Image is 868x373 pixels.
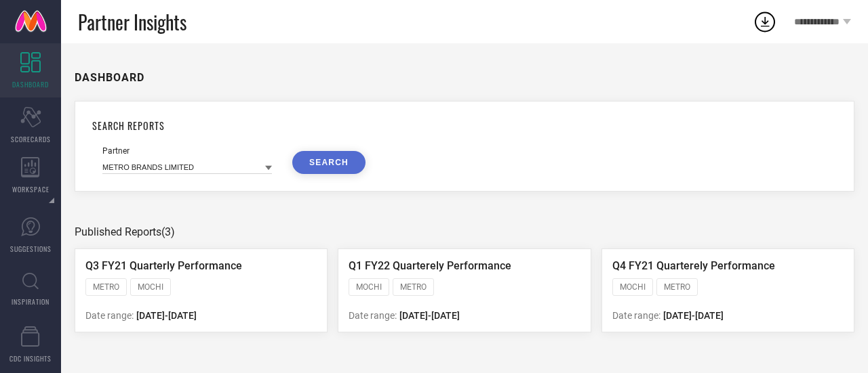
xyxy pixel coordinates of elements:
[11,134,51,144] span: SCORECARDS
[356,282,382,292] span: MOCHI
[292,151,366,174] button: SEARCH
[92,118,837,133] h1: SEARCH REPORTS
[620,282,646,292] span: MOCHI
[400,282,427,292] span: METRO
[612,259,775,272] span: Q4 FY21 Quarterely Performance
[12,297,50,307] span: INSPIRATION
[663,310,724,321] span: [DATE] - [DATE]
[399,310,460,321] span: [DATE] - [DATE]
[138,282,163,292] span: MOCHI
[753,9,777,34] div: Open download list
[10,244,52,254] span: SUGGESTIONS
[93,282,119,292] span: METRO
[85,310,134,321] span: Date range:
[136,310,197,321] span: [DATE] - [DATE]
[12,184,50,194] span: WORKSPACE
[9,353,52,364] span: CDC INSIGHTS
[349,259,511,272] span: Q1 FY22 Quarterely Performance
[75,225,854,238] div: Published Reports (3)
[102,146,272,156] div: Partner
[85,259,242,272] span: Q3 FY21 Quarterly Performance
[78,8,186,36] span: Partner Insights
[349,310,397,321] span: Date range:
[75,71,144,84] h1: DASHBOARD
[12,79,49,89] span: DASHBOARD
[612,310,660,321] span: Date range:
[664,282,690,292] span: METRO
